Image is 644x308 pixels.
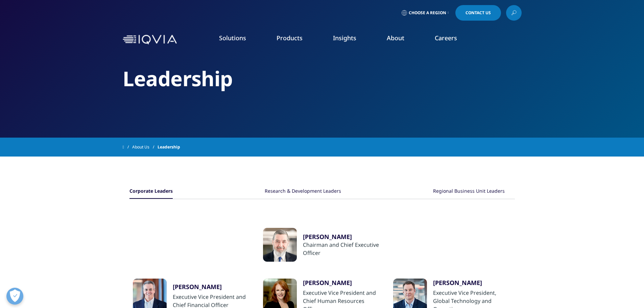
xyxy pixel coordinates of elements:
a: Solutions [219,34,246,42]
div: Chairman and Chief Executive Officer [303,241,381,257]
span: Choose a Region [409,10,446,16]
h2: Leadership [123,66,522,91]
a: Careers [435,34,457,42]
nav: Primary [180,24,522,55]
a: [PERSON_NAME] [433,279,511,289]
span: Contact Us [466,11,491,15]
button: Open Preferences [6,288,23,305]
a: About Us [132,141,158,153]
div: [PERSON_NAME] [433,279,511,287]
a: [PERSON_NAME] [303,279,381,289]
div: [PERSON_NAME] [303,279,381,287]
a: About [387,34,404,42]
a: [PERSON_NAME] [303,233,381,241]
span: Leadership [158,141,180,153]
a: Insights [333,34,356,42]
a: Contact Us [455,5,501,21]
div: [PERSON_NAME] [173,283,251,291]
a: Products [277,34,303,42]
button: Corporate Leaders [129,184,173,199]
button: Regional Business Unit Leaders [433,184,505,199]
button: Research & Development Leaders [265,184,341,199]
a: [PERSON_NAME] [173,283,251,293]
